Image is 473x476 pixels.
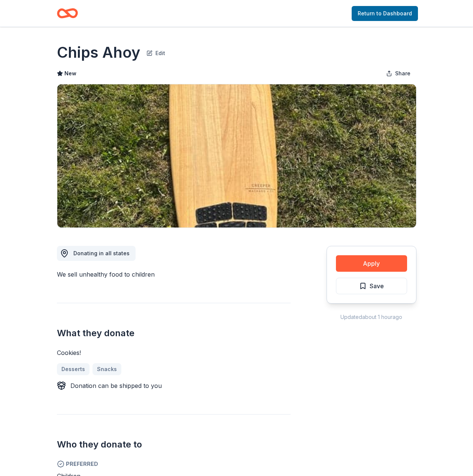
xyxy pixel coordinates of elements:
button: Apply [336,255,407,272]
span: Donating in all states [73,250,130,256]
div: Updated about 1 hour ago [327,313,416,322]
span: New [64,69,76,78]
button: Save [336,278,407,294]
h2: What they donate [57,327,291,339]
img: Image for Chips Ahoy [57,84,416,228]
span: Save [370,281,384,291]
button: Share [380,66,416,81]
span: Share [395,69,410,78]
div: We sell unhealthy food to children [57,270,291,279]
span: Preferred [57,460,291,469]
h2: Who they donate to [57,439,291,451]
a: Home [57,4,78,22]
div: Cookies! [57,348,291,357]
button: Edit [146,47,165,58]
div: Donation can be shipped to you [70,381,162,390]
a: Return to Dashboard [352,6,418,21]
h1: Chips Ahoy [57,42,140,63]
